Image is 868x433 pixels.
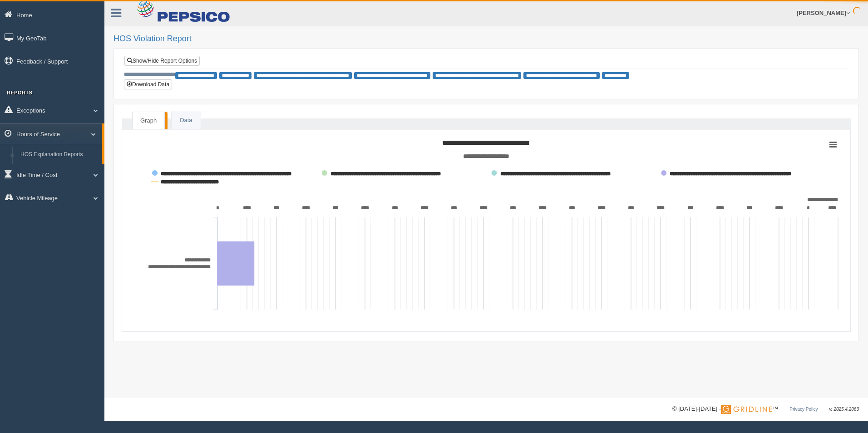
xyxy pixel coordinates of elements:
[721,405,772,414] img: Gridline
[829,407,859,412] span: v. 2025.4.2063
[132,112,165,130] a: Graph
[16,147,102,163] a: HOS Explanation Reports
[16,162,102,179] a: HOS Violation Audit Reports
[172,111,200,130] a: Data
[672,404,859,414] div: © [DATE]-[DATE] - ™
[113,34,859,44] h2: HOS Violation Report
[789,407,818,412] a: Privacy Policy
[124,79,172,89] button: Download Data
[124,56,200,66] a: Show/Hide Report Options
